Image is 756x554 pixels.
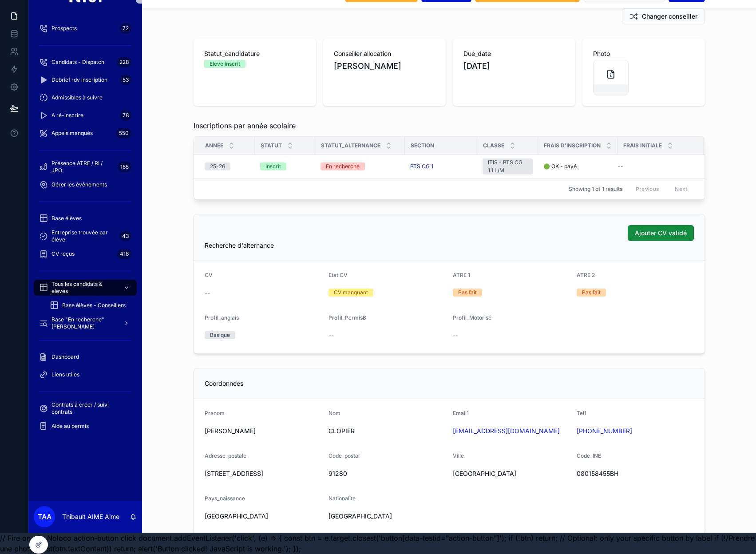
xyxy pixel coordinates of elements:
div: ITIS - BTS CG 1.1 L/M [488,158,527,174]
a: CV reçus418 [34,246,137,262]
span: Base élèves [51,215,82,222]
a: Présence ATRE / RI / JPO185 [34,159,137,175]
span: Profil_anglais [205,314,239,321]
span: Statut_alternance [321,142,380,149]
span: [PERSON_NAME] [205,427,322,435]
span: Prenom [205,410,225,416]
span: Année [205,142,223,149]
span: Email1 [453,410,469,416]
span: Profil_PermisB [329,314,366,321]
a: Base élèves - Conseillers [44,297,137,313]
div: CV manquant [334,289,368,297]
div: 72 [120,23,131,34]
span: Frais initiale [623,142,662,149]
a: [EMAIL_ADDRESS][DOMAIN_NAME] [453,427,560,435]
span: Ville [453,452,464,459]
span: 080158455BH [577,469,694,478]
a: Debrief rdv inscription53 [34,72,137,88]
button: Ajouter CV validé [628,225,694,241]
div: scrollable content [28,14,142,446]
span: TAA [38,511,51,522]
a: [PHONE_NUMBER] [577,427,632,435]
span: [GEOGRAPHIC_DATA] [453,469,570,478]
span: -- [329,331,334,340]
a: Base "En recherche" [PERSON_NAME] [34,315,137,331]
span: Présence ATRE / RI / JPO [51,160,114,174]
div: 43 [119,231,131,241]
span: Nom [329,410,340,416]
div: Inscrit [265,162,281,170]
a: A ré-inscrire78 [34,107,137,123]
span: [STREET_ADDRESS] [205,469,322,478]
span: Tel1 [577,410,586,416]
span: ATRE 2 [577,272,595,278]
div: Pas fait [458,289,477,297]
a: BTS CG 1 [410,163,433,170]
div: Basique [210,331,230,339]
span: Section [411,142,434,149]
span: 91280 [329,469,446,478]
span: [DATE] [463,60,565,72]
span: Base élèves - Conseillers [62,302,126,309]
span: [GEOGRAPHIC_DATA] [205,512,322,521]
span: Inscriptions par année scolaire [194,120,296,131]
span: Liens utiles [51,371,79,378]
div: Pas fait [582,289,601,297]
a: Aide au permis [34,418,137,434]
div: 550 [116,128,131,138]
span: Aide au permis [51,423,89,430]
span: Ajouter CV validé [635,229,687,237]
span: Statut [261,142,282,149]
span: CV [205,272,213,278]
span: Classe [483,142,504,149]
span: Contrats à créer / suivi contrats [51,401,128,415]
span: ATRE 1 [453,272,470,278]
a: Prospects72 [34,20,137,36]
div: 418 [117,249,131,259]
span: Nationalite [329,495,356,502]
span: -- [618,163,623,170]
span: Code_INE [577,452,601,459]
span: Conseiller allocation [334,49,435,58]
div: 25-26 [210,162,225,170]
span: Photo [593,49,694,58]
a: Gérer les évènements [34,177,137,193]
span: Coordonnées [205,380,243,387]
span: Code_postal [329,452,360,459]
span: Changer conseiller [642,12,697,21]
a: Admissibles à suivre [34,90,137,106]
span: Gérer les évènements [51,181,107,188]
span: Showing 1 of 1 results [569,186,622,193]
span: Base "En recherche" [PERSON_NAME] [51,316,116,330]
span: Frais d'inscription [544,142,601,149]
span: Pays_naissance [205,495,245,502]
span: Dashboard [51,353,79,360]
div: 228 [117,57,131,67]
span: 🟢 OK - payé [543,163,577,170]
span: Due_date [463,49,565,58]
a: Contrats à créer / suivi contrats [34,400,137,416]
span: Profil_Motorisé [453,314,491,321]
span: CLOPIER [329,427,446,435]
div: 53 [120,75,131,85]
p: Thibault AIME Aime [62,512,119,521]
span: Admissibles à suivre [51,94,103,101]
div: En recherche [326,162,360,170]
span: Appels manqués [51,130,93,137]
a: Entreprise trouvée par élève43 [34,228,137,244]
span: -- [205,289,210,297]
span: [GEOGRAPHIC_DATA] [329,512,446,521]
div: 78 [120,110,131,121]
a: Candidats - Dispatch228 [34,54,137,70]
div: Eleve inscrit [210,60,240,68]
span: CV reçus [51,250,75,257]
span: Prospects [51,25,77,32]
a: Dashboard [34,349,137,365]
a: Base élèves [34,210,137,226]
span: -- [453,331,458,340]
span: [PERSON_NAME] [334,60,401,72]
div: 185 [118,162,131,172]
span: Debrief rdv inscription [51,76,107,83]
a: Tous les candidats & eleves [34,280,137,296]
